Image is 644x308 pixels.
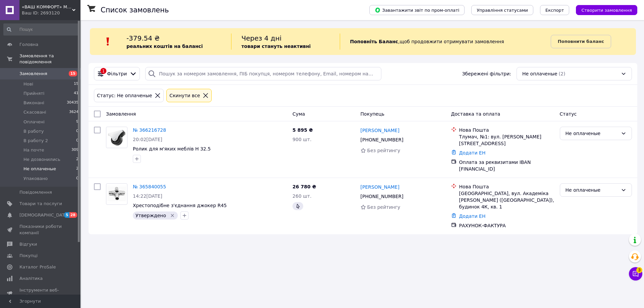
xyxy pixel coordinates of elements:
[23,176,48,182] span: Упаковано
[292,137,312,142] span: 900 шт.
[106,127,127,148] a: Фото товару
[103,37,113,47] img: :exclamation:
[569,7,637,12] a: Створити замовлення
[241,34,282,42] span: Через 4 дні
[551,35,611,48] a: Поповнити баланс
[3,23,79,36] input: Пошук
[106,111,136,117] span: Замовлення
[459,213,486,219] a: Додати ЕН
[19,53,80,65] span: Замовлення та повідомлення
[367,204,400,210] span: Без рейтингу
[292,127,313,133] span: 5 895 ₴
[106,183,127,205] a: Фото товару
[23,119,45,125] span: Оплачені
[133,203,227,208] a: Хрестоподібне з'єднання джокер R45
[459,133,554,147] div: Тлумач, №1: вул. [PERSON_NAME][STREET_ADDRESS]
[170,213,175,218] svg: Видалити мітку
[71,147,78,153] span: 309
[459,159,554,172] div: Оплата за реквизитами IBAN [FINANCIAL_ID]
[96,92,153,99] div: Статус: Не оплаченые
[459,222,554,229] div: РАХУНОК-ФАКТУРА
[23,166,56,172] span: Не оплаченые
[361,127,399,134] a: [PERSON_NAME]
[19,201,62,207] span: Товари та послуги
[76,138,78,144] span: 0
[292,111,305,117] span: Cума
[361,184,399,190] a: [PERSON_NAME]
[133,184,166,189] a: № 365840055
[106,128,127,146] img: Фото товару
[22,10,80,16] div: Ваш ID: 2693120
[636,267,642,273] span: 3
[361,137,404,142] span: [PHONE_NUMBER]
[361,194,404,199] span: [PHONE_NUMBER]
[477,8,528,13] span: Управління статусами
[23,90,44,97] span: Прийняті
[581,8,632,13] span: Створити замовлення
[19,275,43,282] span: Аналітика
[74,90,78,97] span: 41
[76,176,78,182] span: 0
[136,213,166,218] span: Утверждено
[133,146,211,151] a: Ролик для м'яких меблів H 32.5
[23,157,60,163] span: Не дозвонились
[67,100,78,106] span: 30435
[64,212,69,218] span: 5
[76,128,78,134] span: 0
[462,70,511,77] span: Збережені фільтри:
[459,150,486,156] a: Додати ЕН
[19,71,47,77] span: Замовлення
[471,5,533,15] button: Управління статусами
[369,5,465,15] button: Завантажити звіт по пром-оплаті
[241,44,311,49] b: товари стануть неактивні
[19,253,38,259] span: Покупці
[76,119,78,125] span: 9
[19,241,37,247] span: Відгуки
[350,39,398,44] b: Поповніть Баланс
[629,267,642,281] button: Чат з покупцем3
[361,111,384,117] span: Покупець
[576,5,637,15] button: Створити замовлення
[76,166,78,172] span: 2
[19,224,62,236] span: Показники роботи компанії
[133,137,162,142] span: 20:02[DATE]
[367,148,400,153] span: Без рейтингу
[23,81,33,87] span: Нові
[168,92,201,99] div: Cкинути все
[566,130,618,137] div: Не оплаченые
[340,34,551,50] div: , щоб продовжити отримувати замовлення
[23,128,44,134] span: В работу
[145,67,381,80] input: Пошук за номером замовлення, ПІБ покупця, номером телефону, Email, номером накладної
[19,212,69,218] span: [DEMOGRAPHIC_DATA]
[23,109,46,115] span: Скасовані
[292,193,312,199] span: 260 шт.
[106,185,127,203] img: Фото товару
[69,71,77,76] span: 15
[19,189,52,195] span: Повідомлення
[23,138,48,144] span: В работу 2
[74,81,78,87] span: 15
[560,111,577,117] span: Статус
[559,71,566,76] span: (2)
[545,8,564,13] span: Експорт
[23,147,44,153] span: На почте
[451,111,500,117] span: Доставка та оплата
[540,5,570,15] button: Експорт
[22,4,72,10] span: «ВАШ КОМФОРТ» Меблева фурнітура
[19,42,38,48] span: Головна
[69,212,77,218] span: 28
[126,34,160,42] span: -379.54 ₴
[126,44,203,49] b: реальних коштів на балансі
[292,184,316,189] span: 26 780 ₴
[558,39,604,44] b: Поповнити баланс
[459,183,554,190] div: Нова Пошта
[133,127,166,133] a: № 366216728
[566,186,618,194] div: Не оплаченые
[76,157,78,163] span: 2
[107,70,127,77] span: Фільтри
[19,287,62,299] span: Інструменти веб-майстра та SEO
[459,190,554,210] div: [GEOGRAPHIC_DATA], вул. Академіка [PERSON_NAME] ([GEOGRAPHIC_DATA]), будинок 4К, кв. 1
[459,127,554,133] div: Нова Пошта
